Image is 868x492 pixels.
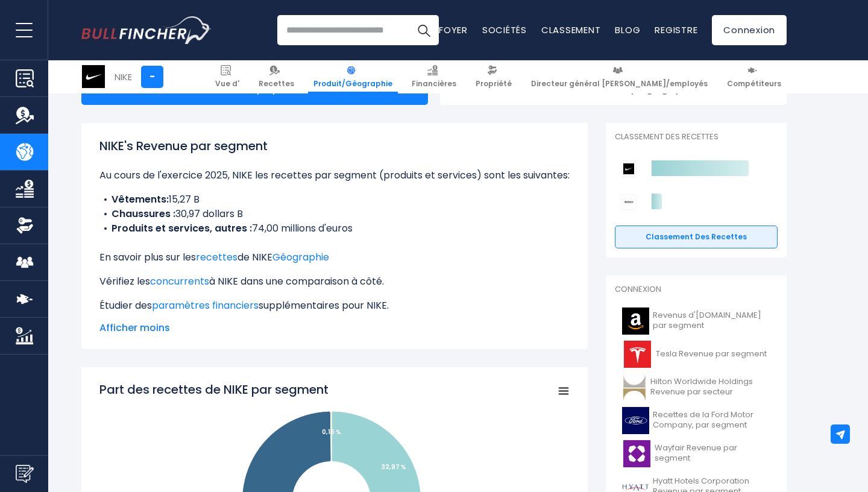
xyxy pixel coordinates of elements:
[152,298,259,312] a: paramètres financiers
[99,381,329,398] tspan: Part des recettes de NIKE par segment
[615,285,778,295] p: Connexion
[382,462,406,471] tspan: 32,97 %
[656,349,767,359] span: Tesla Revenue par segment
[141,66,163,88] a: -
[622,440,651,467] img: Logo W
[655,443,770,464] span: Wayfair Revenue par segment
[531,79,708,89] span: Directeur général [PERSON_NAME]/employés
[210,60,245,93] a: Vue d'
[470,60,517,93] a: Propriété
[99,250,570,265] p: En savoir plus sur les de NIKE
[615,24,640,36] a: Blog
[722,60,787,93] a: Compétiteurs
[622,374,647,401] img: Logo HLT
[622,341,652,368] img: Logo TSLA
[476,79,512,89] span: Propriété
[196,250,237,264] a: recettes
[112,192,169,206] b: Vêtements:
[653,410,770,430] span: Recettes de la Ford Motor Company, par segment
[615,132,778,142] p: Classement des recettes
[81,16,211,44] a: Aller à la page d'accueil
[615,437,778,470] a: Wayfair Revenue par segment
[406,60,462,93] a: Financières
[253,60,300,93] a: Recettes
[272,250,329,264] a: Géographie
[99,137,570,155] h1: NIKE's Revenue par segment
[112,221,252,235] b: Produits et services, autres :
[622,407,649,434] img: Logo F
[727,79,781,89] span: Compétiteurs
[112,207,175,221] b: Chaussures :
[409,15,439,45] button: Recherche
[308,60,398,93] a: Produit/Géographie
[81,16,212,44] img: Logo Bullfincher
[115,70,132,84] div: NIKE
[313,79,392,89] span: Produit/Géographie
[16,216,34,235] img: Propriété
[621,161,637,177] img: Logo des concurrents de NIKE
[99,298,570,313] p: Étudier des supplémentaires pour NIKE.
[621,194,637,210] img: Logo des concurrents de Deckers Outdoor Corporation
[439,24,468,36] a: Foyer
[99,207,570,221] li: 30,97 dollars B
[541,24,601,36] a: Classement
[99,168,570,183] p: Au cours de l'exercice 2025, NIKE les recettes par segment (produits et services) sont les suivan...
[482,24,527,36] a: Sociétés
[322,427,341,437] tspan: 0,16 %
[653,311,770,331] span: Revenus d'[DOMAIN_NAME] par segment
[82,65,105,88] img: Logo NKE
[150,274,209,288] a: concurrents
[412,79,456,89] span: Financières
[615,371,778,404] a: Hilton Worldwide Holdings Revenue par secteur
[99,192,570,207] li: 15,27 B
[655,24,697,36] a: Registre
[650,377,770,397] span: Hilton Worldwide Holdings Revenue par secteur
[622,307,649,335] img: Logo AM-N
[712,15,787,45] a: Connexion
[615,404,778,437] a: Recettes de la Ford Motor Company, par segment
[215,79,239,89] span: Vue d'
[526,60,713,93] a: Directeur général [PERSON_NAME]/employés
[615,225,778,248] a: Classement des recettes
[615,338,778,371] a: Tesla Revenue par segment
[615,304,778,338] a: Revenus d'[DOMAIN_NAME] par segment
[259,79,294,89] span: Recettes
[99,321,570,335] span: Afficher moins
[99,274,570,289] p: Vérifiez les à NIKE dans une comparaison à côté.
[99,221,570,236] li: 74,00 millions d'euros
